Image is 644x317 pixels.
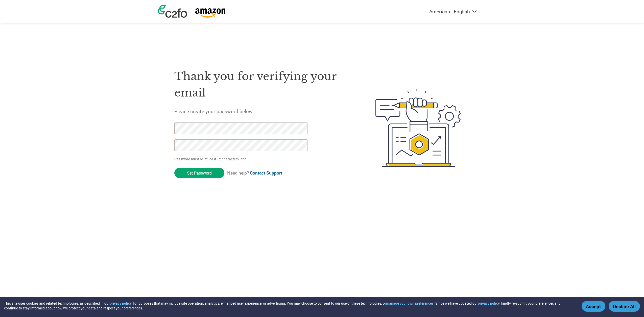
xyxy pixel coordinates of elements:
[110,301,132,306] a: privacy policy
[174,68,352,101] h1: Thank you for verifying your email
[250,170,282,176] a: Contact Support
[158,5,187,18] img: c2fo logo
[174,156,309,162] p: Password must be at least 12 characters long
[386,301,434,306] button: manage your own preferences
[609,301,640,312] button: Decline All
[174,108,352,114] h5: Please create your password below.
[195,8,226,18] img: Amazon
[366,61,470,195] img: create-password
[174,168,224,178] input: Set Password
[478,301,500,306] a: privacy policy
[227,170,282,176] span: Need help?
[582,301,605,312] button: Accept
[4,301,574,310] div: This site uses cookies and related technologies, as described in our , for purposes that may incl...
